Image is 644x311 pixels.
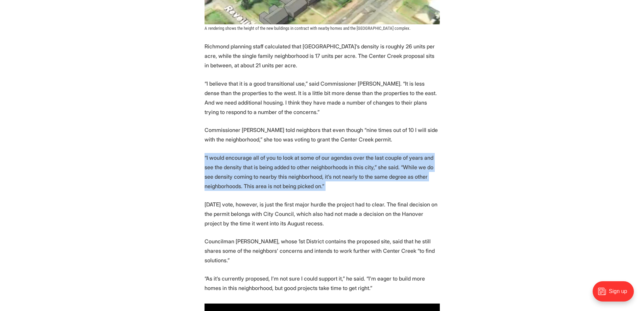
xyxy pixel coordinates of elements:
[205,200,440,228] p: [DATE] vote, however, is just the first major hurdle the project had to clear. The final decision...
[205,237,440,265] p: Councilman [PERSON_NAME], whose 1st District contains the proposed site, said that he still share...
[205,125,440,144] p: Commissioner [PERSON_NAME] told neighbors that even though “nine times out of 10 I will side with...
[587,278,644,311] iframe: portal-trigger
[205,79,440,117] p: “I believe that it is a good transitional use,” said Commissioner [PERSON_NAME]. “It is less dens...
[205,274,440,293] p: “As it’s currently proposed, I’m not sure I could support it,” he said. “I’m eager to build more ...
[205,42,440,70] p: Richmond planning staff calculated that [GEOGRAPHIC_DATA]’s density is roughly 26 units per acre,...
[205,153,440,191] p: “I would encourage all of you to look at some of our agendas over the last couple of years and se...
[205,26,410,31] span: A rendering shows the height of the new buildings in contract with nearby homes and the [GEOGRAPH...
